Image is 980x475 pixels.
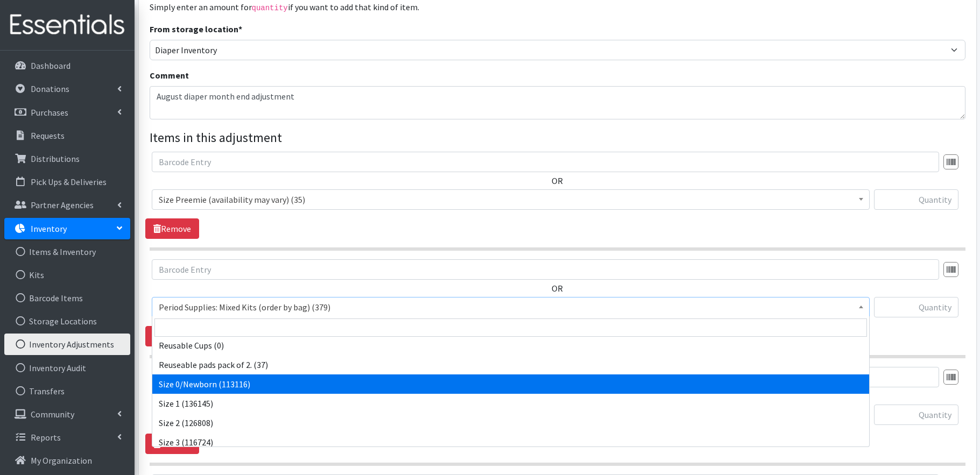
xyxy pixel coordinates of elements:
[152,189,870,210] span: Size Preemie (availability may vary) (35)
[150,23,242,36] label: From storage location
[31,432,61,443] p: Reports
[31,455,92,466] p: My Organization
[552,174,563,187] label: OR
[4,241,130,263] a: Items & Inventory
[145,218,199,239] a: Remove
[31,60,70,71] p: Dashboard
[4,55,130,76] a: Dashboard
[4,171,130,193] a: Pick Ups & Deliveries
[152,413,869,433] li: Size 2 (126808)
[150,1,965,14] p: Simply enter an amount for if you want to add that kind of item.
[31,409,74,420] p: Community
[252,4,288,12] code: quantity
[552,282,563,295] label: OR
[4,102,130,123] a: Purchases
[874,297,959,317] input: Quantity
[4,264,130,286] a: Kits
[4,403,130,425] a: Community
[152,297,870,317] span: Period Supplies: Mixed Kits (order by bag) (379)
[31,223,67,234] p: Inventory
[4,78,130,100] a: Donations
[4,357,130,379] a: Inventory Audit
[4,7,130,43] img: HumanEssentials
[150,128,965,147] legend: Items in this adjustment
[31,130,65,141] p: Requests
[152,433,869,452] li: Size 3 (116724)
[31,176,107,187] p: Pick Ups & Deliveries
[238,24,242,34] abbr: required
[152,336,869,355] li: Reusable Cups (0)
[145,326,199,346] a: Remove
[152,374,869,394] li: Size 0/Newborn (113116)
[31,200,94,210] p: Partner Agencies
[4,218,130,239] a: Inventory
[874,405,959,425] input: Quantity
[4,148,130,169] a: Distributions
[4,287,130,309] a: Barcode Items
[150,69,189,82] label: Comment
[31,153,80,164] p: Distributions
[4,310,130,332] a: Storage Locations
[31,107,68,118] p: Purchases
[152,394,869,413] li: Size 1 (136145)
[874,189,959,210] input: Quantity
[159,192,863,207] span: Size Preemie (availability may vary) (35)
[152,355,869,374] li: Reuseable pads pack of 2. (37)
[4,427,130,448] a: Reports
[4,334,130,355] a: Inventory Adjustments
[159,300,863,315] span: Period Supplies: Mixed Kits (order by bag) (379)
[4,380,130,402] a: Transfers
[145,434,199,454] a: Remove
[4,194,130,216] a: Partner Agencies
[152,259,939,280] input: Barcode Entry
[31,83,69,94] p: Donations
[4,125,130,146] a: Requests
[4,450,130,471] a: My Organization
[152,152,939,172] input: Barcode Entry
